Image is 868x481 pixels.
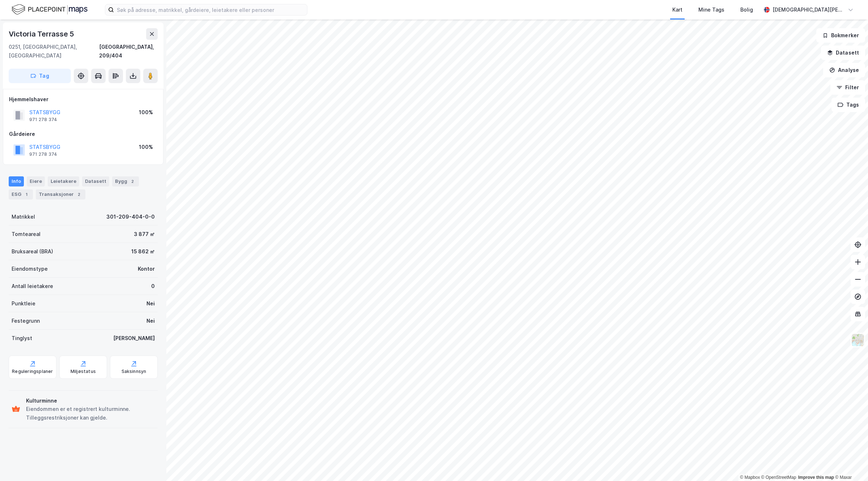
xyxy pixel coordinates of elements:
div: 0 [151,282,155,291]
div: 2 [75,191,82,198]
div: 100% [139,108,153,117]
input: Søk på adresse, matrikkel, gårdeiere, leietakere eller personer [114,4,307,15]
button: Analyse [823,63,865,77]
div: Victoria Terrasse 5 [9,28,76,40]
div: 971 278 374 [29,117,57,123]
div: 971 278 374 [29,151,57,157]
img: logo.f888ab2527a4732fd821a326f86c7f29.svg [12,3,88,16]
div: Nei [146,317,155,325]
div: Datasett [82,176,109,186]
button: Tags [831,98,865,112]
div: Kart [672,5,682,14]
div: Eiendomstype [12,265,48,273]
div: 15 862 ㎡ [131,247,155,256]
div: Tinglyst [12,334,32,343]
div: [PERSON_NAME] [113,334,155,343]
div: Eiere [27,176,45,186]
div: Gårdeiere [9,130,157,138]
button: Bokmerker [816,28,865,43]
a: Mapbox [740,475,760,480]
button: Filter [830,80,865,95]
div: Bygg [112,176,139,186]
div: Bruksareal (BRA) [12,247,53,256]
div: Bolig [740,5,753,14]
div: Hjemmelshaver [9,95,157,104]
div: 1 [23,191,30,198]
a: OpenStreetMap [761,475,796,480]
div: Punktleie [12,299,35,308]
div: Transaksjoner [36,189,85,199]
div: 100% [139,143,153,151]
button: Tag [9,69,71,83]
div: Mine Tags [698,5,724,14]
div: 3 877 ㎡ [134,230,155,239]
div: Eiendommen er et registrert kulturminne. Tilleggsrestriksjoner kan gjelde. [26,405,155,422]
div: Tomteareal [12,230,41,239]
iframe: Chat Widget [832,446,868,481]
div: Kulturminne [26,396,155,405]
div: 0251, [GEOGRAPHIC_DATA], [GEOGRAPHIC_DATA] [9,43,99,60]
div: Matrikkel [12,212,35,221]
div: 301-209-404-0-0 [106,212,155,221]
div: Saksinnsyn [122,369,146,374]
div: Info [9,176,24,186]
div: Miljøstatus [71,369,96,374]
div: ESG [9,189,33,199]
div: 2 [129,178,136,185]
div: Reguleringsplaner [12,369,53,374]
div: Antall leietakere [12,282,53,291]
div: Festegrunn [12,317,40,325]
div: [DEMOGRAPHIC_DATA][PERSON_NAME] [773,5,845,14]
div: Leietakere [48,176,79,186]
div: [GEOGRAPHIC_DATA], 209/404 [99,43,158,60]
a: Improve this map [798,475,834,480]
div: Kontor [138,265,155,273]
img: Z [851,333,865,347]
div: Nei [146,299,155,308]
button: Datasett [821,46,865,60]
